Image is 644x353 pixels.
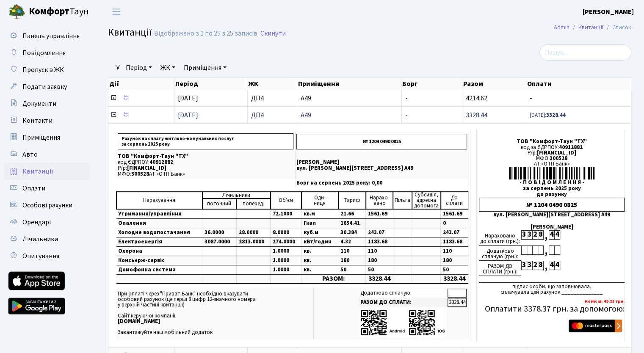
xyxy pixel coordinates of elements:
[479,282,625,295] div: підпис особи, що заповнювала, сплачувала цей рахунок ______________
[479,156,625,161] div: МФО:
[479,304,625,314] h5: Оплатити 3378.37 грн. за допомогою:
[154,30,259,38] div: Відображено з 1 по 25 з 25 записів.
[271,237,301,247] td: 274.0000
[338,247,366,256] td: 110
[118,317,160,325] b: [DOMAIN_NAME]
[251,112,294,119] span: ДП4
[296,165,467,171] p: вул. [PERSON_NAME][STREET_ADDRESS] А49
[401,78,462,90] th: Борг
[448,298,467,307] td: 3328.44
[479,230,521,245] div: Нараховано до сплати (грн.):
[116,256,202,265] td: Консьєрж-сервіс
[301,228,338,237] td: куб.м
[236,237,271,247] td: 2813.0000
[479,150,625,156] div: Р/р:
[301,112,398,119] span: А49
[116,265,202,275] td: Домофонна система
[22,234,58,244] span: Лічильники
[127,164,166,172] span: [FINANCIAL_ID]
[366,192,393,209] td: Нарахо- вано
[116,228,202,237] td: Холодне водопостачання
[479,224,625,230] div: [PERSON_NAME]
[108,78,174,90] th: Дії
[583,7,634,17] b: [PERSON_NAME]
[4,231,89,248] a: Лічильники
[118,160,293,165] p: код ЄДРПОУ:
[4,197,89,214] a: Особові рахунки
[301,95,398,102] span: А49
[441,256,468,265] td: 180
[22,31,80,41] span: Панель управління
[526,78,631,90] th: Оплати
[180,61,230,75] a: Приміщення
[247,78,297,90] th: ЖК
[271,192,301,209] td: Об'єм
[296,180,467,186] p: Борг на серпень 2025 року: 0,00
[366,237,393,247] td: 1183.68
[301,209,338,219] td: кв.м
[479,261,521,276] div: РАЗОМ ДО СПЛАТИ (грн.):
[366,247,393,256] td: 110
[366,265,393,275] td: 50
[479,186,625,191] div: за серпень 2025 року
[178,110,198,120] span: [DATE]
[22,184,45,193] span: Оплати
[22,218,51,227] span: Орендарі
[4,248,89,265] a: Опитування
[118,165,293,171] p: Р/р:
[108,25,152,40] span: Квитанції
[106,5,127,19] button: Переключити навігацію
[22,167,53,176] span: Квитанції
[546,111,566,119] b: 3328.44
[4,129,89,146] a: Приміщення
[116,247,202,256] td: Охорона
[4,180,89,197] a: Оплати
[412,192,441,209] td: Субсидія, адресна допомога
[532,261,538,270] div: 2
[360,309,445,336] img: apps-qrcodes.png
[479,161,625,167] div: АТ «ОТП Банк»
[22,201,72,210] span: Особові рахунки
[22,116,53,125] span: Контакти
[479,180,625,185] div: - П О В І Д О М Л Е Н Н Я -
[116,192,202,209] td: Нарахування
[4,78,89,95] a: Подати заявку
[393,192,412,209] td: Пільга
[338,256,366,265] td: 180
[202,192,271,199] td: Лічильники
[271,228,301,237] td: 8.0000
[559,143,583,151] span: 40912882
[543,261,549,270] div: ,
[441,219,468,228] td: 0
[537,149,576,157] span: [FINANCIAL_ID]
[301,237,338,247] td: кВт/годин
[554,23,569,32] a: Admin
[116,219,202,228] td: Опалення
[338,228,366,237] td: 30.384
[251,95,294,102] span: ДП4
[583,7,634,17] a: [PERSON_NAME]
[296,160,467,165] p: [PERSON_NAME]
[260,30,286,38] a: Скинути
[301,275,366,284] td: РАЗОМ:
[4,214,89,231] a: Орендарі
[338,209,366,219] td: 21.66
[479,192,625,197] div: до рахунку
[178,94,198,103] span: [DATE]
[530,111,566,119] small: [DATE]:
[271,247,301,256] td: 1.0000
[157,61,179,75] a: ЖК
[4,61,89,78] a: Пропуск в ЖК
[366,209,393,219] td: 1561.69
[22,82,67,91] span: Подати заявку
[29,5,89,19] span: Таун
[405,94,408,103] span: -
[4,95,89,112] a: Документи
[338,265,366,275] td: 50
[301,256,338,265] td: кв.
[118,171,293,177] p: МФО: АТ «ОТП Банк»
[441,237,468,247] td: 1183.68
[301,247,338,256] td: кв.
[296,134,467,149] p: № 1204 0490 0825
[466,94,487,103] span: 4214.62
